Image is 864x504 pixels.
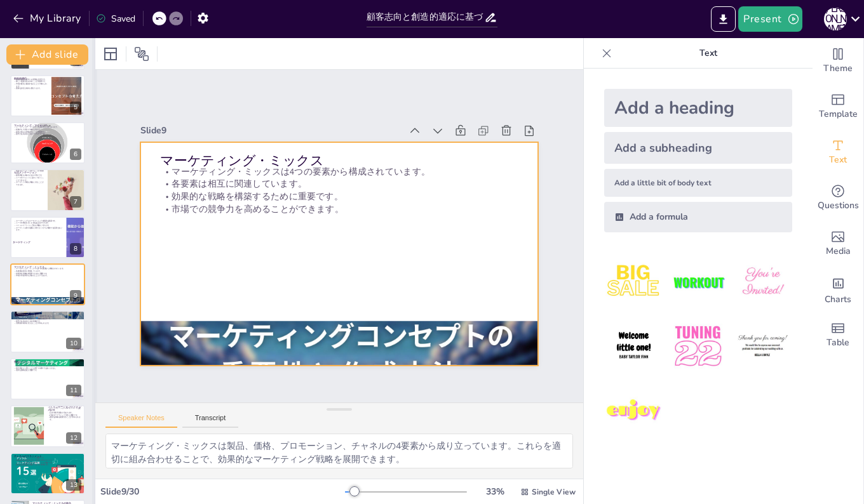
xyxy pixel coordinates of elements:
[823,62,853,76] span: Theme
[14,78,48,81] p: 創造的適応は変化への柔軟な対応です。
[105,414,177,428] button: Speaker Notes
[10,216,85,258] div: https://cdn.sendsteps.com/images/logo/sendsteps_logo_white.pnghttps://cdn.sendsteps.com/images/lo...
[14,454,81,458] p: チャネルのマネジメント
[160,152,518,170] p: マーケティング・ミックス
[829,153,847,167] span: Text
[10,8,86,29] button: My Library
[604,89,792,127] div: Add a heading
[604,381,663,441] img: 7.jpeg
[160,202,518,215] p: 市場での競争力を高めることができます。
[14,459,81,461] p: 消費者の購買習慣に応じた構造が求められます。
[14,362,81,365] p: 価格のマネジメントには多くの要素が含まれます。
[14,131,81,133] p: 顧客の視点を理解することが重要です。
[14,170,44,175] p: 顧客をセグメント化することが重要です。
[824,8,847,30] div: [PERSON_NAME]
[48,416,81,421] p: 適切な戦略を展開することが求められます。
[66,432,81,444] div: 12
[160,178,518,190] p: 各要素は相互に関連しています。
[14,177,44,182] p: ニーズやウォンツに基づいて行うことができます。
[819,107,858,121] span: Template
[160,166,518,178] p: マーケティング・ミックスは4つの要素から構成されています。
[738,6,802,32] button: Present
[14,367,81,369] p: 競合他社より安いことは唯一の条件ではありません。
[10,405,85,447] div: 12
[14,275,81,277] p: 市場での競争力を高めることができます。
[826,244,851,258] span: Media
[100,486,345,498] div: Slide 9 / 30
[14,312,81,316] p: 製品のマネジメント
[813,175,863,221] div: Get real-time input from your audience
[14,322,81,324] p: 消費者の期待に応えることが求められます。
[14,265,81,269] p: マーケティング・ミックス
[10,310,85,352] div: https://cdn.sendsteps.com/images/logo/sendsteps_logo_white.pnghttps://cdn.sendsteps.com/images/lo...
[14,463,81,466] p: 最適な流通経路を確保するための戦略です。
[14,461,81,464] p: メーカーは流通経路を確保することが重要です。
[70,196,81,208] div: 7
[14,224,63,227] p: コミュニケーション方法を明確にできます。
[140,124,401,136] div: Slide 9
[14,124,81,128] p: マーケティング・マイオピア
[14,220,63,222] p: ターゲティングはマーケティングの重要な要素です。
[14,315,81,317] p: 製品のマネジメントには多くの要素が含まれます。
[14,182,44,186] p: ターゲット市場を明確にすることができます。
[604,169,792,197] div: Add a little bit of body text
[14,268,81,270] p: マーケティング・ミックスは4つの要素から構成されています。
[14,364,81,367] p: 価格は市場や顧客に応じて変更されることがあります。
[14,272,81,275] p: 効果的な戦略を構築するために重要です。
[70,290,81,302] div: 9
[66,479,81,491] div: 13
[14,126,81,129] p: マーケティング・マイオピアを避ける必要があります。
[14,317,81,320] p: 製品ミックスや製品ラインの概念が重要です。
[813,84,863,129] div: Add ready made slides
[105,434,573,468] textarea: マーケティング・ミックスは製品、価格、プロモーション、チャネルの4要素から成り立っています。これらを適切に組み合わせることで、効果的なマーケティング戦略を展開できます。 マーケティング・ミックス...
[14,369,81,372] p: 適切な価格設定が重要です。
[70,243,81,255] div: 8
[813,38,863,84] div: Change the overall theme
[604,202,792,232] div: Add a formula
[14,360,81,364] p: 価格のマネジメント
[14,76,48,80] p: 創造的適応
[604,317,663,376] img: 4.jpeg
[14,456,81,459] p: チャネルのマネジメントは重要です。
[48,414,81,416] p: 行動ターゲティング広告も重要です。
[733,317,792,376] img: 6.jpeg
[10,122,85,164] div: https://cdn.sendsteps.com/images/logo/sendsteps_logo_white.pnghttps://cdn.sendsteps.com/images/lo...
[14,80,48,83] p: 新しい需要を生み出すことが重要です。
[668,253,727,312] img: 2.jpeg
[134,46,149,62] span: Position
[813,267,863,312] div: Add charts and graphs
[160,190,518,202] p: 効果的な戦略を構築するために重要です。
[668,317,727,376] img: 5.jpeg
[70,102,81,113] div: 5
[66,385,81,396] div: 11
[813,221,863,267] div: Add images, graphics, shapes or video
[824,6,847,32] button: [PERSON_NAME]
[96,13,135,25] div: Saved
[14,270,81,273] p: 各要素は相互に関連しています。
[827,336,849,350] span: Table
[367,8,485,27] input: Insert title
[14,320,81,322] p: 競争力を高めるための戦略です。
[733,253,792,312] img: 3.jpeg
[14,175,44,177] p: 顧客満足を高めるための手法です。
[10,263,85,305] div: https://cdn.sendsteps.com/images/logo/sendsteps_logo_white.pnghttps://cdn.sendsteps.com/images/lo...
[532,487,576,497] span: Single View
[10,453,85,494] div: 13
[10,169,85,211] div: https://cdn.sendsteps.com/images/logo/sendsteps_logo_white.pnghttps://cdn.sendsteps.com/images/lo...
[818,199,859,213] span: Questions
[48,412,81,414] p: 広告や販売促進が含まれます。
[182,414,239,428] button: Transcript
[48,407,81,411] p: コミュニケーションのマネジメントは重要です。
[70,149,81,160] div: 6
[13,240,62,244] p: ターゲティング
[813,312,863,358] div: Add a table
[604,132,792,164] div: Add a subheading
[14,222,63,224] p: ニーズや嗜好に合った製品を設計できます。
[604,253,663,312] img: 1.jpeg
[14,227,63,231] p: ターゲット以外の顧客に対するリスクを考慮する必要があります。
[10,358,85,400] div: 11
[813,129,863,175] div: Add text boxes
[14,87,48,90] p: 柔軟な対応が成功に繋がります。
[10,75,85,117] div: https://cdn.sendsteps.com/images/logo/sendsteps_logo_white.pnghttps://cdn.sendsteps.com/images/lo...
[6,44,88,65] button: Add slide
